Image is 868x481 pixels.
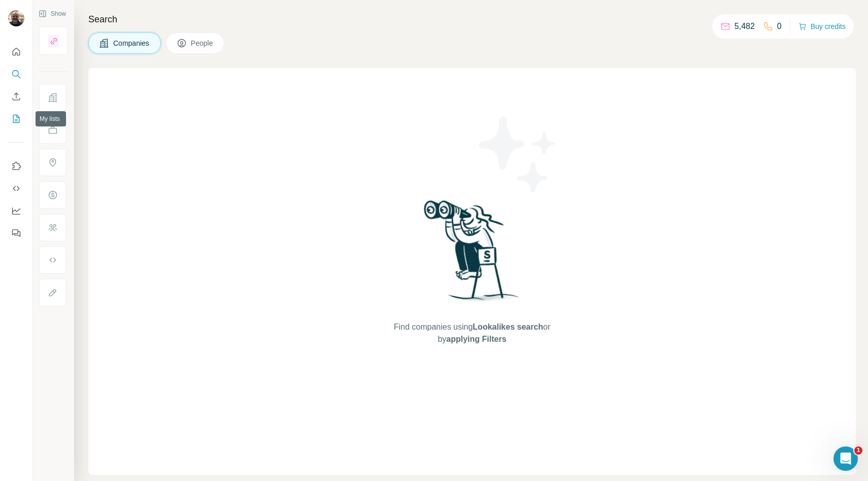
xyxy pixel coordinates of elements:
[777,20,782,33] p: 0
[472,109,563,200] img: Surfe Illustration - Stars
[798,19,846,34] button: Buy credits
[88,12,856,26] h4: Search
[391,321,553,345] span: Find companies using or by
[31,6,73,21] button: Show
[113,38,150,48] span: Companies
[191,38,214,48] span: People
[473,323,543,331] span: Lookalikes search
[833,446,858,471] iframe: Intercom live chat
[8,10,24,26] img: Avatar
[446,335,506,343] span: applying Filters
[8,65,24,83] button: Search
[8,179,24,198] button: Use Surfe API
[419,198,525,311] img: Surfe Illustration - Woman searching with binoculars
[8,157,24,175] button: Use Surfe on LinkedIn
[8,224,24,242] button: Feedback
[8,202,24,220] button: Dashboard
[735,20,755,33] p: 5,482
[854,446,862,455] span: 1
[8,43,24,61] button: Quick start
[8,87,24,106] button: Enrich CSV
[8,110,24,128] button: My lists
